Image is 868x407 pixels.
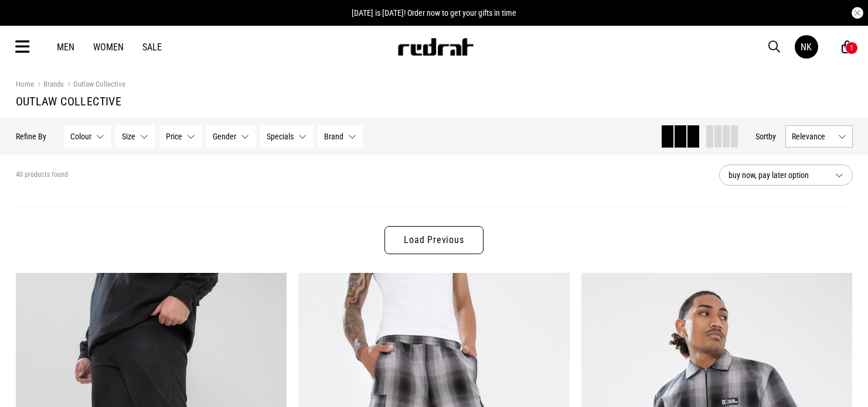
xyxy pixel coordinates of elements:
a: Sale [142,42,162,53]
span: Colour [70,132,91,141]
div: NK [801,42,812,53]
span: Specials [267,132,294,141]
a: 1 [842,41,853,53]
a: Brands [34,80,64,91]
button: Size [115,125,155,148]
button: buy now, pay later option [719,165,853,186]
span: by [768,132,776,141]
button: Relevance [785,125,853,148]
button: Brand [318,125,363,148]
span: [DATE] is [DATE]! Order now to get your gifts in time [352,8,516,18]
img: Redrat logo [397,38,474,56]
span: Price [166,132,182,141]
a: Women [93,42,124,53]
span: Brand [324,132,343,141]
h1: Outlaw Collective [16,94,853,108]
a: Outlaw Collective [64,80,125,91]
a: Men [57,42,74,53]
span: 40 products found [16,170,68,180]
span: Relevance [792,132,833,141]
p: Refine By [16,132,46,141]
span: buy now, pay later option [729,168,826,182]
span: Gender [213,132,236,141]
button: Colour [64,125,111,148]
span: Size [122,132,135,141]
a: Home [16,80,34,88]
button: Specials [260,125,313,148]
button: Sortby [755,129,776,143]
button: Gender [206,125,256,148]
a: Load Previous [384,226,483,254]
button: Price [159,125,202,148]
div: 1 [850,44,853,52]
